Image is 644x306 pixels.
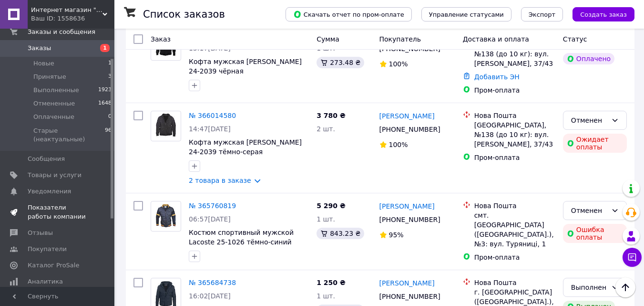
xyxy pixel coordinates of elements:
[317,279,346,286] span: 1 250 ₴
[293,10,404,19] span: Скачать отчет по пром-оплате
[572,7,634,21] button: Создать заказ
[105,127,112,144] span: 96
[563,53,614,64] div: Оплачено
[189,202,236,210] a: № 365760819
[317,228,364,239] div: 843.23 ₴
[615,277,635,297] button: Наверх
[28,277,63,286] span: Аналитика
[474,111,555,120] div: Нова Пошта
[379,201,435,211] a: [PERSON_NAME]
[571,282,607,293] div: Выполнен
[317,112,346,119] span: 3 780 ₴
[571,205,607,216] div: Отменен
[521,7,563,21] button: Экспорт
[189,215,231,223] span: 06:57[DATE]
[474,201,555,211] div: Нова Пошта
[98,86,112,95] span: 1923
[529,11,555,18] span: Экспорт
[379,278,435,288] a: [PERSON_NAME]
[474,120,555,149] div: [GEOGRAPHIC_DATA], №138 (до 10 кг): вул. [PERSON_NAME], 37/43
[421,7,511,21] button: Управление статусами
[474,40,555,68] div: [GEOGRAPHIC_DATA], №138 (до 10 кг): вул. [PERSON_NAME], 37/43
[33,113,74,121] span: Оплаченные
[189,279,236,286] a: № 365684738
[379,126,440,133] span: [PHONE_NUMBER]
[108,59,112,68] span: 1
[463,35,529,43] span: Доставка и оплата
[151,111,181,141] a: Фото товару
[317,35,339,43] span: Сумма
[156,201,176,231] img: Фото товару
[317,202,346,210] span: 5 290 ₴
[189,112,236,119] a: № 366014580
[317,215,335,223] span: 1 шт.
[474,153,555,162] div: Пром-оплата
[28,261,79,270] span: Каталог ProSale
[33,86,79,95] span: Выполненные
[474,85,555,95] div: Пром-оплата
[474,73,520,81] a: Добавить ЭН
[33,127,105,144] span: Старые (неактуальные)
[28,155,65,163] span: Сообщения
[189,292,231,300] span: 16:02[DATE]
[189,229,294,246] a: Костюм спортивный мужской Lacoste 25-1026 тёмно-синий
[143,9,225,20] h1: Список заказов
[33,59,54,68] span: Новые
[189,125,231,133] span: 14:47[DATE]
[189,138,302,156] a: Кофта мужская [PERSON_NAME] 24-2039 тёмно-серая
[28,203,88,221] span: Показатели работы компании
[28,171,82,179] span: Товары и услуги
[189,177,251,184] a: 2 товара в заказе
[379,293,440,300] span: [PHONE_NUMBER]
[563,35,587,43] span: Статус
[317,125,335,133] span: 2 шт.
[389,231,404,239] span: 95%
[28,245,67,253] span: Покупатели
[156,111,176,141] img: Фото товару
[108,73,112,81] span: 3
[28,187,71,196] span: Уведомления
[571,115,607,126] div: Отменен
[474,278,555,287] div: Нова Пошта
[580,11,627,18] span: Создать заказ
[28,229,53,237] span: Отзывы
[379,216,440,223] span: [PHONE_NUMBER]
[108,113,112,121] span: 0
[563,10,634,18] a: Создать заказ
[474,211,555,249] div: смт. [GEOGRAPHIC_DATA] ([GEOGRAPHIC_DATA].), №3: вул. Туряниці, 1
[563,134,627,153] div: Ожидает оплаты
[28,44,51,53] span: Заказы
[31,6,102,14] span: Интернет магазин "DENENBURG"
[389,60,408,68] span: 100%
[28,28,95,36] span: Заказы и сообщения
[317,57,364,68] div: 273.48 ₴
[317,292,335,300] span: 1 шт.
[31,14,114,23] div: Ваш ID: 1558636
[563,224,627,243] div: Ошибка оплаты
[98,99,112,108] span: 1648
[100,44,110,52] span: 1
[33,73,66,81] span: Принятые
[151,201,181,232] a: Фото товару
[189,58,302,75] a: Кофта мужская [PERSON_NAME] 24-2039 чёрная
[474,253,555,262] div: Пром-оплата
[389,141,408,148] span: 100%
[623,248,642,267] button: Чат с покупателем
[286,7,412,21] button: Скачать отчет по пром-оплате
[379,35,421,43] span: Покупатель
[33,99,75,108] span: Отмененные
[429,11,504,18] span: Управление статусами
[151,35,171,43] span: Заказ
[379,111,435,121] a: [PERSON_NAME]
